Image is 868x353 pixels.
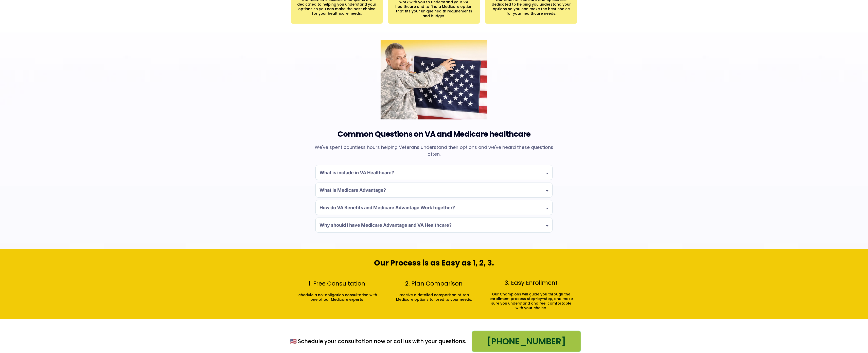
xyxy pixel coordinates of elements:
a: 1-833-727-6644 [472,331,581,352]
h2: 2. Plan Comparison [389,280,479,288]
h2: 3. Easy Enrollment [486,279,576,287]
p: 🇺🇸 Schedule your consultation now or call us with your questions. [287,338,469,345]
h4: What is Medicare Advantage? [320,187,386,193]
span: [PHONE_NUMBER] [487,335,566,348]
p: Our Champions will guide you through the enrollment process step-by-step, and make sure you under... [489,292,573,310]
strong: Our Process is as Easy as 1, 2, 3. [374,257,494,268]
h4: How do VA Benefits and Medicare Advantage Work together? [320,204,455,211]
h4: Why should I have Medicare Advantage and VA Healthcare? [320,222,452,228]
h2: 1. Free Consultation [292,280,382,288]
p: Receive a detailed comparison of top Medicare options tailored to your needs. [392,293,476,302]
p: Schedule a no-obligation consultation with one of our Medicare experts [295,293,379,302]
h4: What is include in VA Healthcare? [320,169,394,176]
p: We've spent countless hours helping Veterans understand their options and we've heard these quest... [313,144,555,157]
strong: Common Questions on VA and Medicare healthcare [338,129,530,139]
